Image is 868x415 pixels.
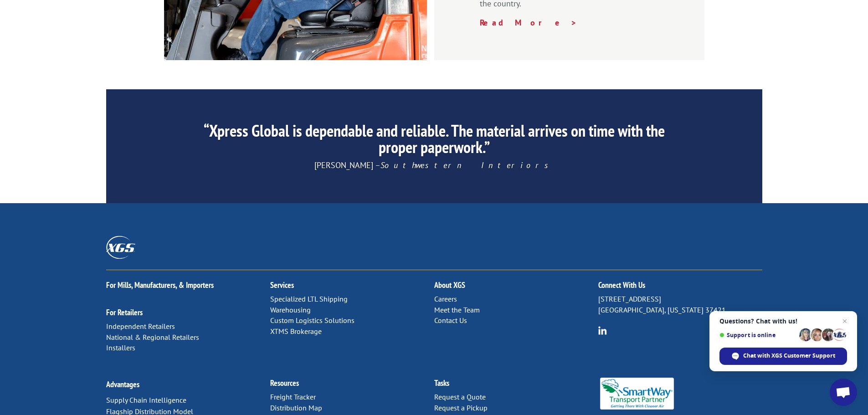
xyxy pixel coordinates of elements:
a: Careers [434,294,457,303]
a: Advantages [106,379,139,389]
span: Questions? Chat with us! [719,318,847,325]
a: Services [270,280,294,290]
h2: Tasks [434,379,598,392]
em: Southwestern Interiors [380,160,554,170]
img: XGS_Logos_ALL_2024_All_White [106,236,135,258]
a: For Retailers [106,307,143,318]
div: Chat with XGS Customer Support [719,348,847,365]
a: Contact Us [434,316,467,325]
a: Independent Retailers [106,322,175,331]
span: Support is online [719,332,796,338]
a: For Mills, Manufacturers, & Importers [106,280,214,290]
a: Installers [106,343,135,352]
div: Open chat [830,379,857,406]
a: Request a Pickup [434,403,488,412]
p: [STREET_ADDRESS] [GEOGRAPHIC_DATA], [US_STATE] 37421 [598,294,762,316]
a: Supply Chain Intelligence [106,395,186,405]
a: Resources [270,378,299,388]
a: Custom Logistics Solutions [270,316,354,325]
a: XTMS Brokerage [270,327,322,336]
span: Close chat [839,316,850,327]
h2: Connect With Us [598,281,762,294]
a: National & Regional Retailers [106,333,199,342]
a: Meet the Team [434,305,480,314]
a: Distribution Map [270,403,322,412]
span: Chat with XGS Customer Support [743,352,835,360]
a: Warehousing [270,305,311,314]
img: Smartway_Logo [598,378,676,410]
a: Freight Tracker [270,392,316,401]
h2: “Xpress Global is dependable and reliable. The material arrives on time with the proper paperwork.” [191,123,676,160]
a: Request a Quote [434,392,486,401]
a: About XGS [434,280,465,290]
img: group-6 [598,326,607,335]
p: [PERSON_NAME] – [191,160,676,171]
a: Read More > [480,17,577,28]
a: Specialized LTL Shipping [270,294,348,303]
